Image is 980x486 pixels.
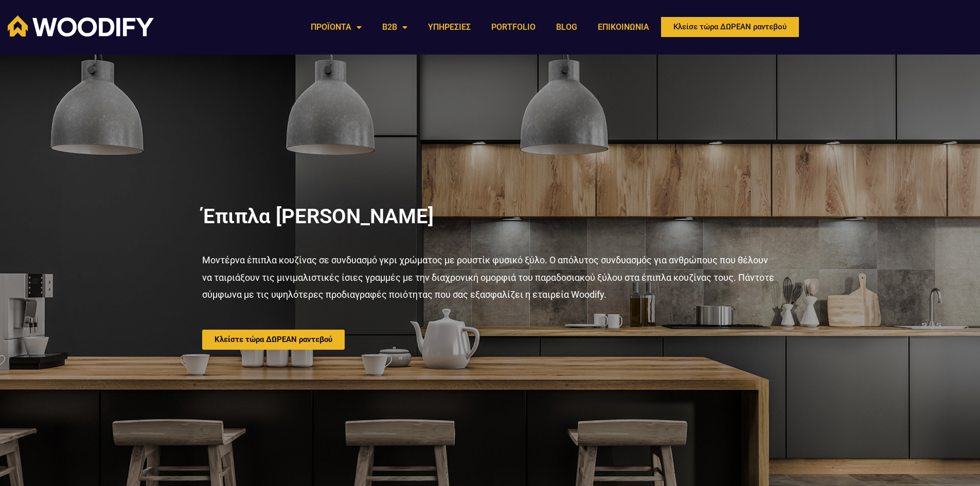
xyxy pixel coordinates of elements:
a: Κλείστε τώρα ΔΩΡΕΑΝ ραντεβού [202,330,345,350]
a: BLOG [546,15,587,39]
img: Woodify [8,15,154,37]
nav: Menu [300,15,660,39]
a: ΥΠΗΡΕΣΙΕΣ [418,15,481,39]
a: Κλείσε τώρα ΔΩΡΕΑΝ ραντεβού [660,15,800,39]
h2: Έπιπλα [PERSON_NAME] [202,206,778,227]
a: ΠΡΟΪΟΝΤΑ [300,15,372,39]
a: PORTFOLIO [481,15,546,39]
p: Μοντέρνα έπιπλα κουζίνας σε συνδυασμό γκρι χρώματος με ρουστίκ φυσικό ξύλο. Ο απόλυτος συνδυασμός... [202,251,778,303]
a: ΕΠΙΚΟΙΝΩΝΙΑ [587,15,660,39]
span: Κλείστε τώρα ΔΩΡΕΑΝ ραντεβού [215,336,332,344]
a: B2B [372,15,418,39]
span: Κλείσε τώρα ΔΩΡΕΑΝ ραντεβού [673,23,787,31]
